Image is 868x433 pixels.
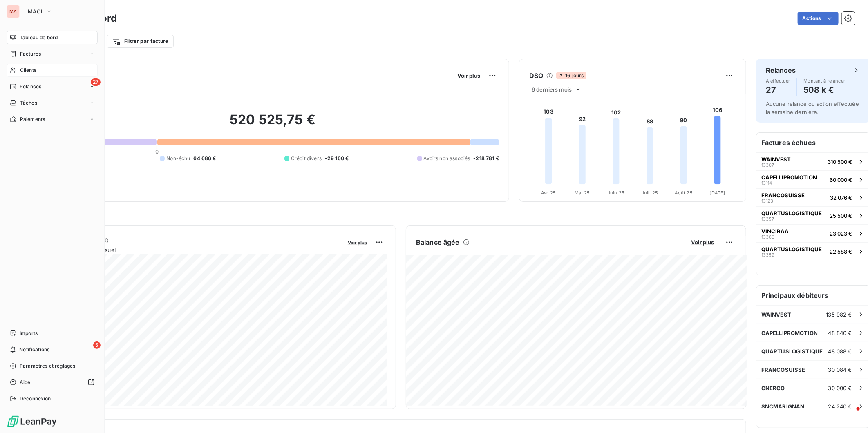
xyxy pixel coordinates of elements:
span: WAINVEST [761,311,791,318]
tspan: Avr. 25 [541,190,556,196]
span: 32 076 € [830,194,852,201]
span: 0 [155,148,159,155]
span: 16 jours [556,72,586,79]
img: Logo LeanPay [7,415,57,428]
span: QUARTUSLOGISTIQUE [761,210,822,216]
span: Non-échu [166,155,190,162]
span: 25 500 € [830,212,852,219]
span: 23 023 € [830,230,852,237]
span: CAPELLIPROMOTION [761,174,817,181]
span: Déconnexion [20,395,51,402]
span: 135 982 € [826,311,852,318]
button: Voir plus [689,239,716,246]
span: 13359 [761,252,774,257]
span: 13307 [761,163,774,167]
tspan: Juin 25 [608,190,624,196]
button: Actions [798,12,839,25]
span: Imports [20,330,38,337]
span: Crédit divers [291,155,322,162]
span: 13360 [761,234,774,239]
h2: 520 525,75 € [46,112,499,136]
span: Avoirs non associés [424,155,470,162]
span: Tableau de bord [20,34,58,41]
span: Voir plus [457,72,480,79]
span: CAPELLIPROMOTION [761,330,818,336]
span: SNCMARIGNAN [761,403,805,410]
span: WAINVEST [761,156,791,163]
span: Voir plus [691,239,714,246]
h6: DSO [529,71,543,80]
tspan: Mai 25 [575,190,590,196]
button: Filtrer par facture [107,35,174,48]
span: 5 [93,341,101,349]
h6: Relances [766,65,796,75]
span: 310 500 € [828,158,852,165]
span: -218 781 € [473,155,499,162]
span: 6 derniers mois [532,86,572,93]
span: 30 084 € [828,366,852,373]
button: Voir plus [345,239,369,246]
span: Paramètres et réglages [20,362,75,370]
span: FRANCOSUISSE [761,192,805,199]
span: Factures [20,50,41,58]
span: 27 [91,78,101,86]
h4: 27 [766,83,790,96]
span: 60 000 € [830,176,852,183]
div: MA [7,5,20,18]
span: Montant à relancer [804,78,846,83]
iframe: Intercom live chat [840,405,860,425]
span: 48 840 € [828,330,852,336]
span: CNERCO [761,385,785,391]
span: Voir plus [348,240,367,246]
a: Aide [7,376,98,389]
tspan: Août 25 [675,190,693,196]
span: 13114 [761,181,772,185]
span: QUARTUSLOGISTIQUE [761,348,823,355]
span: Tâches [20,99,37,107]
span: VINCIRAA [761,228,789,234]
h6: Balance âgée [416,237,460,247]
tspan: [DATE] [710,190,725,196]
span: Aucune relance ou action effectuée la semaine dernière. [766,100,859,115]
span: MACI [28,8,43,15]
span: À effectuer [766,78,790,83]
span: Notifications [19,346,49,353]
h4: 508 k € [804,83,846,96]
span: Chiffre d'affaires mensuel [46,246,342,254]
span: Clients [20,67,36,74]
span: 64 686 € [193,155,216,162]
span: 22 588 € [830,248,852,255]
span: 30 000 € [828,385,852,391]
span: Aide [20,379,31,386]
span: 13357 [761,216,774,221]
span: -29 160 € [325,155,349,162]
tspan: Juil. 25 [642,190,658,196]
span: 13123 [761,199,773,203]
button: Voir plus [455,72,483,79]
span: QUARTUSLOGISTIQUE [761,246,822,252]
span: Paiements [20,116,45,123]
span: FRANCOSUISSE [761,366,805,373]
span: 24 240 € [828,403,852,410]
span: Relances [20,83,41,90]
span: 48 088 € [828,348,852,355]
